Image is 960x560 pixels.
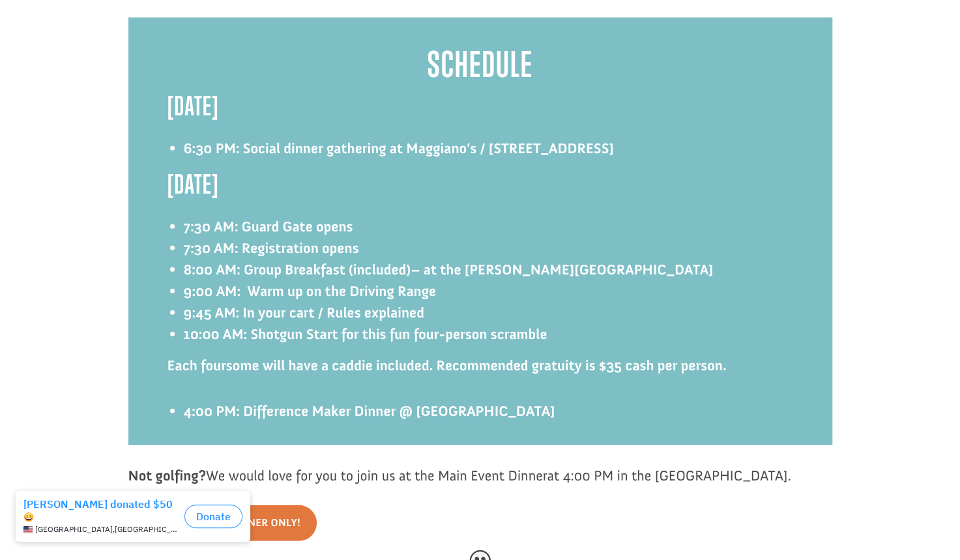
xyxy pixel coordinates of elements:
[23,40,33,50] img: US.png
[547,467,791,484] span: at 4:00 PM in the [GEOGRAPHIC_DATA].
[23,27,34,38] img: emoji grinningFace
[184,261,714,278] strong: 8:00 AM: Group Breakfast (included)– at the [PERSON_NAME][GEOGRAPHIC_DATA]
[167,168,220,199] strong: [DATE]
[35,40,179,50] span: [GEOGRAPHIC_DATA] , [GEOGRAPHIC_DATA]
[23,13,179,39] div: [PERSON_NAME] donated $50
[128,467,547,484] span: We would love for you to join us at the Main Event Dinner
[184,218,353,235] strong: 7:30 AM: Guard Gate opens
[167,90,220,121] strong: [DATE]
[184,304,424,321] strong: 9:45 AM: In your cart / Rules explained
[184,239,359,257] strong: 7:30 AM: Registration opens
[167,357,727,374] strong: Each foursome will have a caddie included. Recommended gratuity is $35 cash per person.
[184,402,555,420] strong: 4:00 PM: Difference Maker Dinner @ [GEOGRAPHIC_DATA]
[128,467,206,484] strong: Not golfing?
[184,282,437,300] strong: 9:00 AM: Warm up on the Driving Range
[167,44,793,91] h2: Schedule
[184,325,547,343] strong: 10:00 AM: Shotgun Start for this fun four-person scramble
[184,140,614,157] strong: 6:30 PM: Social dinner gathering at Maggiano’s / [STREET_ADDRESS]
[184,20,242,44] button: Donate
